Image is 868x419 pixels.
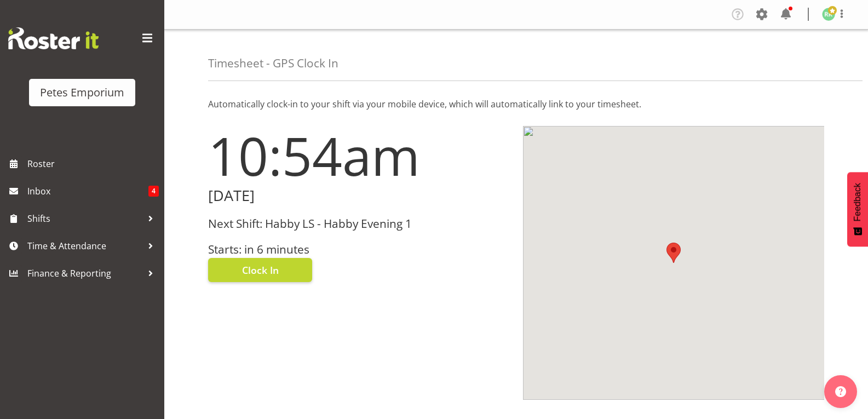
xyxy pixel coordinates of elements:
[208,126,510,185] h1: 10:54am
[822,8,835,21] img: ruth-robertson-taylor722.jpg
[208,243,510,256] h3: Starts: in 6 minutes
[208,57,338,70] h4: Timesheet - GPS Clock In
[27,238,142,254] span: Time & Attendance
[208,97,824,111] p: Automatically clock-in to your shift via your mobile device, which will automatically link to you...
[148,186,159,197] span: 4
[8,27,99,49] img: Rosterit website logo
[208,217,510,230] h3: Next Shift: Habby LS - Habby Evening 1
[853,183,863,221] span: Feedback
[27,156,159,172] span: Roster
[27,210,142,227] span: Shifts
[208,258,312,282] button: Clock In
[242,263,279,277] span: Clock In
[27,265,142,282] span: Finance & Reporting
[27,183,148,199] span: Inbox
[40,84,124,101] div: Petes Emporium
[208,187,510,204] h2: [DATE]
[835,386,846,397] img: help-xxl-2.png
[847,172,868,246] button: Feedback - Show survey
